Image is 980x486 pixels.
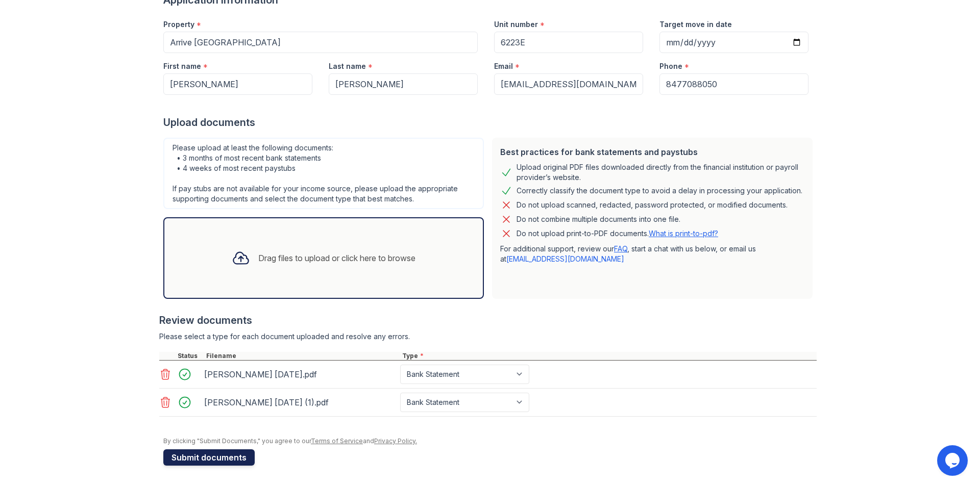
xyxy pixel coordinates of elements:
[494,61,513,71] label: Email
[517,162,804,183] div: Upload original PDF files downloaded directly from the financial institution or payroll provider’...
[163,138,484,209] div: Please upload at least the following documents: • 3 months of most recent bank statements • 4 wee...
[163,437,817,445] div: By clicking "Submit Documents," you agree to our and
[163,19,194,30] label: Property
[500,244,804,264] p: For additional support, review our , start a chat with us below, or email us at
[258,252,415,264] div: Drag files to upload or click here to browse
[649,229,718,238] a: What is print-to-pdf?
[204,394,396,411] div: [PERSON_NAME] [DATE] (1).pdf
[163,61,201,71] label: First name
[517,213,680,225] div: Do not combine multiple documents into one file.
[204,366,396,382] div: [PERSON_NAME] [DATE].pdf
[400,352,817,360] div: Type
[176,352,204,360] div: Status
[614,244,627,253] a: FAQ
[517,228,718,239] p: Do not upload print-to-PDF documents.
[517,199,788,211] div: Do not upload scanned, redacted, password protected, or modified documents.
[329,61,366,71] label: Last name
[204,352,400,360] div: Filename
[163,449,255,466] button: Submit documents
[374,437,417,445] a: Privacy Policy.
[517,185,802,197] div: Correctly classify the document type to avoid a delay in processing your application.
[659,19,732,30] label: Target move in date
[506,254,624,263] a: [EMAIL_ADDRESS][DOMAIN_NAME]
[159,331,817,342] div: Please select a type for each document uploaded and resolve any errors.
[937,445,970,476] iframe: chat widget
[500,146,804,158] div: Best practices for bank statements and paystubs
[159,313,817,327] div: Review documents
[311,437,363,445] a: Terms of Service
[659,61,682,71] label: Phone
[163,115,817,130] div: Upload documents
[494,19,538,30] label: Unit number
